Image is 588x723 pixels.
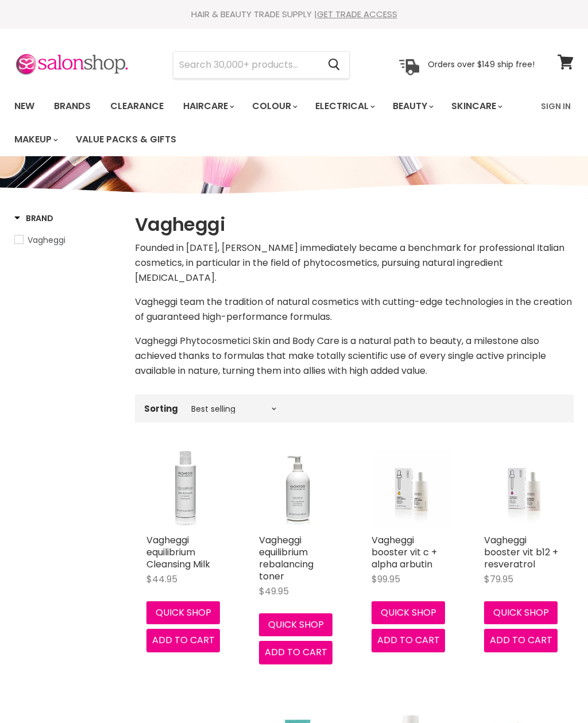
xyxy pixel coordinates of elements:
a: GET TRADE ACCESS [317,8,397,20]
img: Vagheggi booster vit b12 + resveratrol [484,450,562,528]
a: Electrical [307,94,382,118]
h1: Vagheggi [135,212,574,237]
a: Clearance [102,94,172,118]
img: Vagheggi equilibrium rebalancing toner [259,450,337,528]
h3: Brand [14,212,53,224]
button: Quick shop [484,601,558,624]
span: $49.95 [259,585,289,598]
a: Brands [45,94,99,118]
label: Sorting [144,404,178,413]
a: Skincare [443,94,509,118]
p: Vagheggi team the tradition of natural cosmetics with cutting-edge technologies in the creation o... [135,295,574,324]
a: Sign In [534,94,578,118]
a: Beauty [384,94,440,118]
button: Add to cart [259,641,332,664]
button: Quick shop [259,613,332,636]
button: Add to cart [146,629,220,652]
ul: Main menu [6,90,534,156]
a: Colour [243,94,304,118]
img: Vagheggi equilibrium Cleansing Milk [146,450,225,528]
span: Add to cart [265,645,327,659]
button: Quick shop [372,601,445,624]
a: Vagheggi [14,234,121,246]
p: Orders over $149 ship free! [428,59,535,69]
span: Vagheggi [28,234,65,246]
span: $99.95 [372,573,400,586]
img: Vagheggi booster vit c + alpha arbutin [372,450,450,528]
button: Quick shop [146,601,220,624]
span: Add to cart [377,633,440,647]
span: Add to cart [152,633,215,647]
span: Add to cart [490,633,552,647]
button: Add to cart [372,629,445,652]
a: Vagheggi equilibrium rebalancing toner [259,533,314,583]
span: $79.95 [484,573,513,586]
input: Search [173,52,319,78]
form: Product [173,51,350,79]
p: Founded in [DATE], [PERSON_NAME] immediately became a benchmark for professional Italian cosmetic... [135,241,574,285]
a: Vagheggi booster vit c + alpha arbutin [372,533,437,571]
a: Vagheggi equilibrium Cleansing Milk [146,533,210,571]
a: New [6,94,43,118]
a: Makeup [6,127,65,152]
button: Add to cart [484,629,558,652]
a: Vagheggi booster vit b12 + resveratrol [484,533,558,571]
a: Value Packs & Gifts [67,127,185,152]
span: $44.95 [146,573,177,586]
button: Search [319,52,349,78]
a: Haircare [175,94,241,118]
span: Vagheggi Phytocosmetici Skin and Body Care is a natural path to beauty, a milestone also achieved... [135,334,546,377]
